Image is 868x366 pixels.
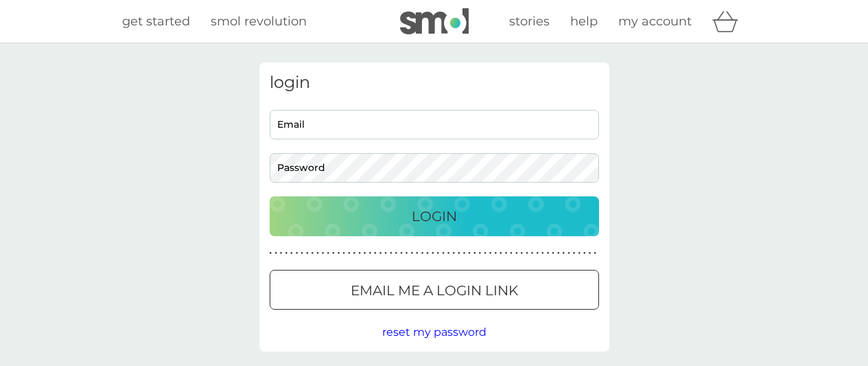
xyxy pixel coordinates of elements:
span: get started [122,14,190,29]
p: ● [353,250,356,257]
p: ● [473,250,476,257]
p: ● [437,250,440,257]
p: ● [338,250,340,257]
p: ● [374,250,377,257]
p: ● [390,250,392,257]
p: ● [515,250,518,257]
p: Login [412,205,457,227]
a: smol revolution [211,12,307,32]
p: ● [484,250,486,257]
p: ● [521,250,524,257]
p: ● [563,250,565,257]
p: ● [368,250,371,257]
p: ● [280,250,283,257]
span: smol revolution [211,14,307,29]
p: ● [541,250,544,257]
p: ● [285,250,288,257]
a: help [570,12,598,32]
p: ● [342,250,345,257]
p: ● [384,250,387,257]
p: ● [306,250,309,257]
p: ● [327,250,329,257]
p: ● [479,250,482,257]
p: Email me a login link [351,279,518,301]
p: ● [410,250,413,257]
button: Login [270,196,599,236]
p: ● [332,250,335,257]
p: ● [463,250,466,257]
p: ● [358,250,361,257]
p: ● [301,250,303,257]
p: ● [379,250,382,257]
p: ● [270,250,272,257]
p: ● [505,250,508,257]
p: ● [348,250,351,257]
a: my account [618,12,692,32]
p: ● [395,250,398,257]
p: ● [494,250,497,257]
button: Email me a login link [270,270,599,310]
p: ● [594,250,596,257]
p: ● [531,250,534,257]
p: ● [432,250,434,257]
p: ● [536,250,539,257]
p: ● [421,250,424,257]
span: stories [509,14,550,29]
a: get started [122,12,190,32]
p: ● [547,250,550,257]
p: ● [573,250,576,257]
span: help [570,14,598,29]
p: ● [510,250,513,257]
p: ● [290,250,293,257]
img: smol [400,8,469,34]
p: ● [526,250,528,257]
p: ● [296,250,298,257]
p: ● [312,250,314,257]
p: ● [552,250,554,257]
p: ● [400,250,403,257]
p: ● [578,250,580,257]
p: ● [442,250,445,257]
p: ● [458,250,460,257]
p: ● [274,250,277,257]
p: ● [426,250,429,257]
span: reset my password [382,325,486,339]
h3: login [270,73,599,93]
p: ● [322,250,325,257]
p: ● [567,250,570,257]
p: ● [489,250,492,257]
a: stories [509,12,550,32]
p: ● [589,250,591,257]
p: ● [406,250,408,257]
button: reset my password [382,323,486,341]
p: ● [583,250,586,257]
span: my account [618,14,692,29]
p: ● [452,250,455,257]
p: ● [316,250,319,257]
p: ● [364,250,366,257]
p: ● [500,250,502,257]
div: basket [712,8,747,35]
p: ● [447,250,450,257]
p: ● [416,250,419,257]
p: ● [468,250,471,257]
p: ● [557,250,560,257]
